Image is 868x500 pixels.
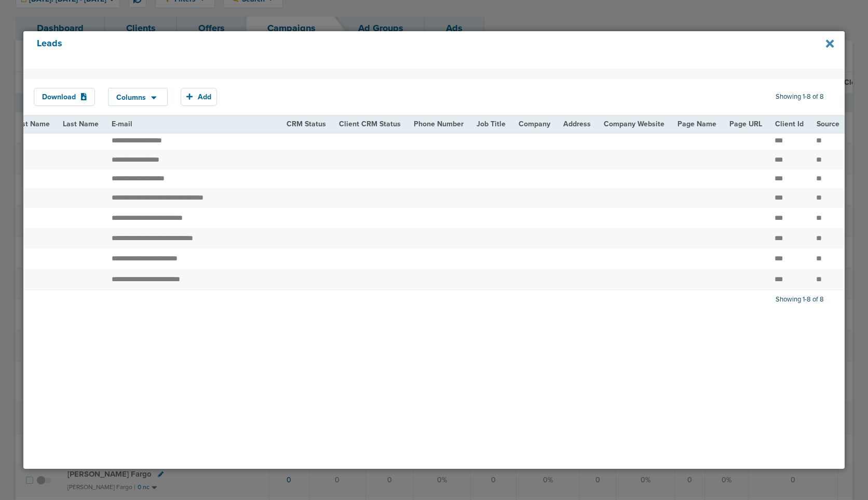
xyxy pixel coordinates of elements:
[116,94,146,101] span: Columns
[198,93,211,101] span: Add
[671,116,723,132] th: Page Name
[34,88,95,106] button: Download
[776,295,824,304] span: Showing 1-8 of 8
[557,116,597,132] th: Address
[13,120,50,128] span: First Name
[414,120,464,128] span: Phone Number
[63,120,99,128] span: Last Name
[37,38,754,62] h4: Leads
[287,120,326,128] span: CRM Status
[470,116,512,132] th: Job Title
[776,93,824,101] span: Showing 1-8 of 8
[817,120,839,128] span: Source
[181,88,217,106] button: Add
[597,116,671,132] th: Company Website
[112,120,132,128] span: E-mail
[332,116,407,132] th: Client CRM Status
[729,120,762,128] span: Page URL
[775,120,804,128] span: Client Id
[512,116,557,132] th: Company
